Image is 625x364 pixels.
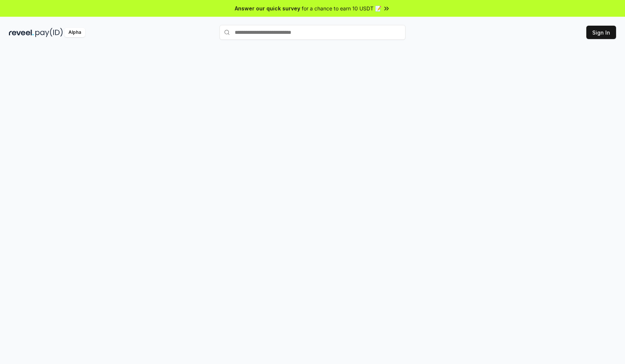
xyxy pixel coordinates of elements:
[9,28,34,37] img: reveel_dark
[302,4,381,12] span: for a chance to earn 10 USDT 📝
[235,4,300,12] span: Answer our quick survey
[586,26,616,39] button: Sign In
[35,28,63,37] img: pay_id
[64,28,85,37] div: Alpha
